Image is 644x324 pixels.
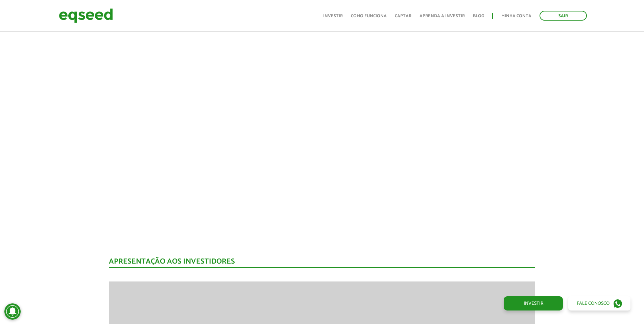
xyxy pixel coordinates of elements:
img: EqSeed [59,7,113,25]
a: Minha conta [501,14,531,18]
a: Sair [540,11,587,21]
a: Captar [395,14,411,18]
iframe: Lubs | Oferta disponível [129,15,515,231]
a: Blog [473,14,484,18]
a: Como funciona [351,14,387,18]
a: Investir [323,14,343,18]
a: Aprenda a investir [420,14,465,18]
div: Apresentação aos investidores [109,258,535,268]
a: Investir [504,296,563,310]
a: Fale conosco [568,296,630,310]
